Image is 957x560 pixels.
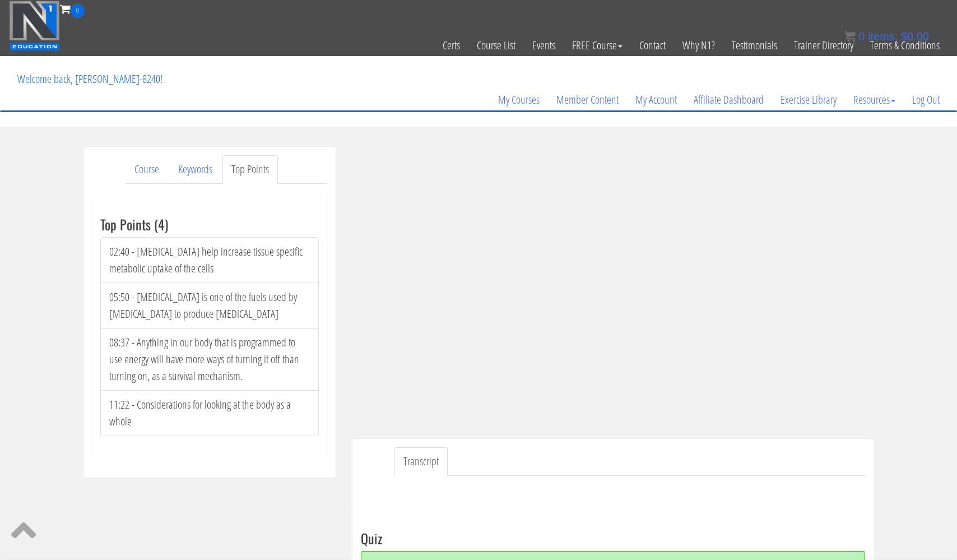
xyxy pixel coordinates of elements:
h3: Top Points (4) [100,217,319,232]
a: Events [524,18,564,73]
a: 0 items: $0.00 [844,30,929,43]
a: Member Content [548,73,627,127]
a: Testimonials [723,18,786,73]
a: Trainer Directory [786,18,862,73]
h3: Quiz [361,531,865,545]
a: Keywords [169,155,221,184]
li: 11:22 - Considerations for looking at the body as a whole [100,390,319,436]
img: icon11.png [844,31,856,42]
p: Welcome back, [PERSON_NAME]-8240! [9,57,171,101]
li: 05:50 - [MEDICAL_DATA] is one of the fuels used by [MEDICAL_DATA] to produce [MEDICAL_DATA] [100,283,319,328]
a: Exercise Library [772,73,845,127]
bdi: 0.00 [901,30,929,43]
a: Why N1? [674,18,723,73]
a: 0 [60,1,85,16]
li: 08:37 - Anything in our body that is programmed to use energy will have more ways of turning it o... [100,328,319,391]
a: Terms & Conditions [862,18,948,73]
span: 0 [858,30,865,43]
a: FREE Course [564,18,631,73]
a: My Account [627,73,685,127]
a: Contact [631,18,674,73]
a: Transcript [394,447,448,476]
a: Course [126,155,168,184]
img: n1-education [9,1,60,51]
a: Top Points [222,155,278,184]
a: Certs [434,18,468,73]
a: Log Out [904,73,948,127]
a: Course List [468,18,524,73]
span: $ [901,30,907,43]
li: 02:40 - [MEDICAL_DATA] help increase tissue specific metabolic uptake of the cells [100,237,319,283]
span: items: [868,30,898,43]
a: Resources [845,73,904,127]
a: My Courses [490,73,548,127]
a: Affiliate Dashboard [685,73,772,127]
span: 0 [71,4,85,18]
